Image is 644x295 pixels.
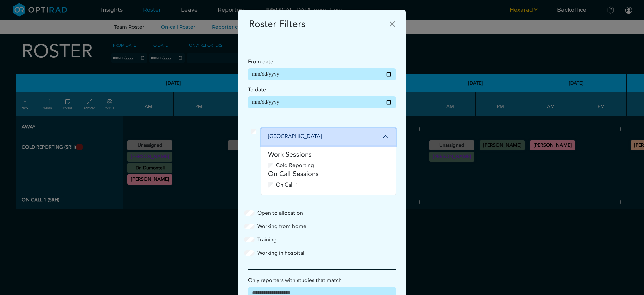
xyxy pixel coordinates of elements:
[268,151,389,159] h5: Work Sessions
[248,58,273,66] label: From date
[276,181,298,189] label: On Call 1
[261,128,396,145] button: [GEOGRAPHIC_DATA]
[276,161,314,169] label: Cold Reporting
[257,249,304,257] label: Working in hospital
[268,170,389,178] h5: On Call Sessions
[257,222,306,230] label: Working from home
[257,209,303,217] label: Open to allocation
[249,17,305,31] h5: Roster Filters
[387,19,398,29] button: Close
[257,236,277,244] label: Training
[248,276,342,284] label: Only reporters with studies that match
[248,86,266,94] label: To date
